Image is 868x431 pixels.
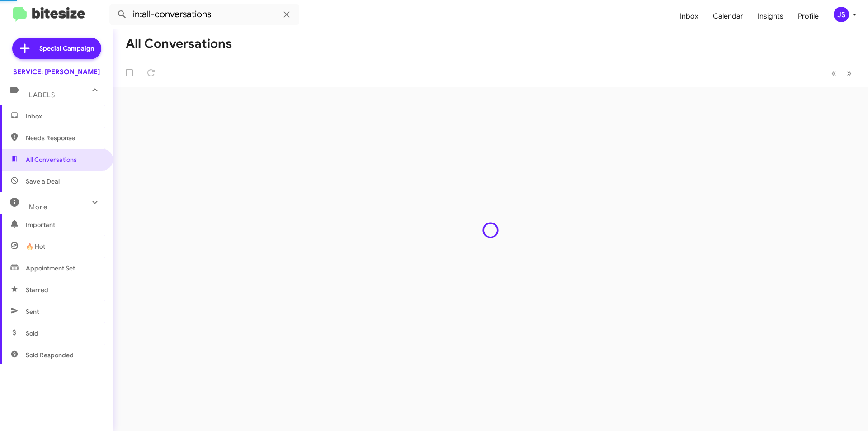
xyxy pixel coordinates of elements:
span: « [831,67,836,79]
span: Save a Deal [26,177,60,186]
span: Sold [26,329,38,338]
a: Inbox [673,3,706,29]
span: Sold Responded [26,350,74,360]
span: 🔥 Hot [26,242,45,251]
nav: Page navigation example [826,64,857,82]
span: Labels [29,91,55,99]
span: Special Campaign [39,44,94,53]
span: Inbox [26,112,103,121]
a: Insights [750,3,791,29]
input: Search [109,4,299,25]
span: Sent [26,307,39,316]
div: JS [834,7,849,22]
h1: All Conversations [126,37,232,51]
span: Starred [26,285,48,294]
span: Needs Response [26,133,103,142]
div: SERVICE: [PERSON_NAME] [13,67,100,76]
button: Previous [826,64,842,82]
span: » [847,67,852,79]
a: Special Campaign [12,38,101,59]
span: Important [26,220,103,229]
span: All Conversations [26,155,77,164]
span: Appointment Set [26,264,75,273]
a: Calendar [706,3,750,29]
button: Next [841,64,857,82]
a: Profile [791,3,826,29]
span: More [29,203,47,211]
button: JS [826,7,858,22]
